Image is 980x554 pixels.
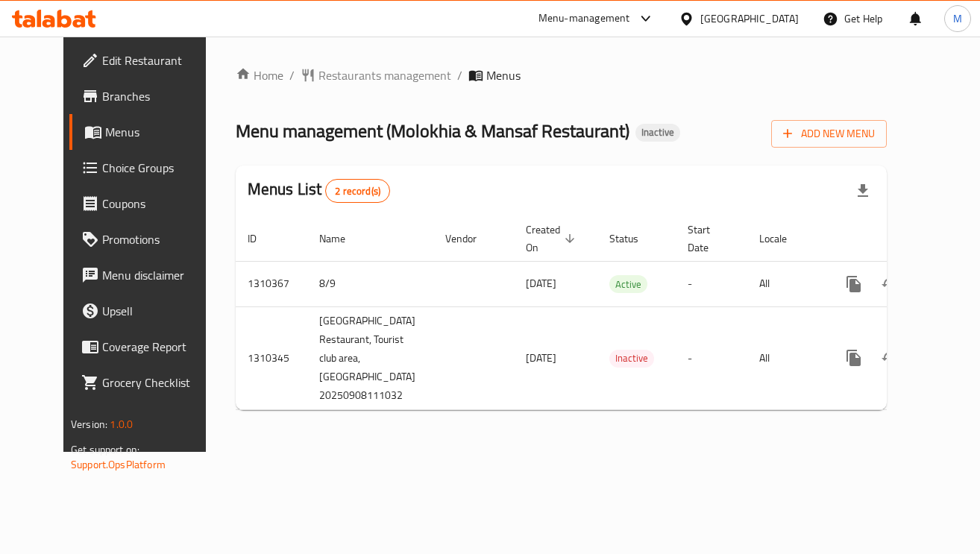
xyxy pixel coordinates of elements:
span: Promotions [102,230,215,248]
span: Name [319,230,365,248]
span: [DATE] [526,274,556,293]
span: Upsell [102,302,215,320]
span: Get support on: [71,440,139,459]
span: Active [609,276,647,293]
nav: breadcrumb [236,66,887,84]
span: [DATE] [526,348,556,368]
span: Edit Restaurant [102,51,215,69]
button: more [836,266,872,302]
span: Vendor [445,230,496,248]
span: ID [248,230,276,248]
span: Menus [486,66,521,84]
div: Total records count [325,179,390,203]
span: 2 record(s) [326,184,389,198]
span: Branches [102,87,215,105]
span: M [953,10,962,27]
div: Export file [845,173,881,209]
a: Coupons [69,186,227,221]
td: - [676,306,747,409]
a: Restaurants management [301,66,451,84]
td: All [747,306,824,409]
span: Status [609,230,658,248]
button: Add New Menu [771,120,887,148]
span: Coverage Report [102,338,215,356]
td: 1310367 [236,261,307,306]
div: Inactive [609,350,654,368]
button: more [836,340,872,376]
td: [GEOGRAPHIC_DATA] Restaurant, Tourist club area,[GEOGRAPHIC_DATA] 20250908111032 [307,306,433,409]
span: Menu disclaimer [102,266,215,284]
span: Restaurants management [318,66,451,84]
td: - [676,261,747,306]
a: Promotions [69,221,227,257]
span: 1.0.0 [110,415,133,434]
a: Menus [69,114,227,150]
span: Created On [526,221,579,256]
a: Menu disclaimer [69,257,227,293]
li: / [289,66,295,84]
td: All [747,261,824,306]
span: Inactive [609,350,654,367]
span: Menus [105,123,215,141]
a: Upsell [69,293,227,329]
span: Inactive [635,126,680,139]
div: Active [609,275,647,293]
div: Inactive [635,124,680,142]
button: Change Status [872,340,908,376]
span: Add New Menu [783,125,875,143]
span: Menu management ( Molokhia & Mansaf Restaurant ) [236,114,629,148]
span: Locale [759,230,806,248]
a: Support.OpsPlatform [71,455,166,474]
li: / [457,66,462,84]
a: Coverage Report [69,329,227,365]
a: Branches [69,78,227,114]
td: 8/9 [307,261,433,306]
span: Start Date [688,221,729,256]
td: 1310345 [236,306,307,409]
a: Choice Groups [69,150,227,186]
a: Home [236,66,283,84]
div: [GEOGRAPHIC_DATA] [700,10,799,27]
div: Menu-management [538,10,630,28]
a: Grocery Checklist [69,365,227,400]
span: Coupons [102,195,215,213]
button: Change Status [872,266,908,302]
span: Version: [71,415,107,434]
a: Edit Restaurant [69,43,227,78]
span: Choice Groups [102,159,215,177]
h2: Menus List [248,178,390,203]
span: Grocery Checklist [102,374,215,391]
